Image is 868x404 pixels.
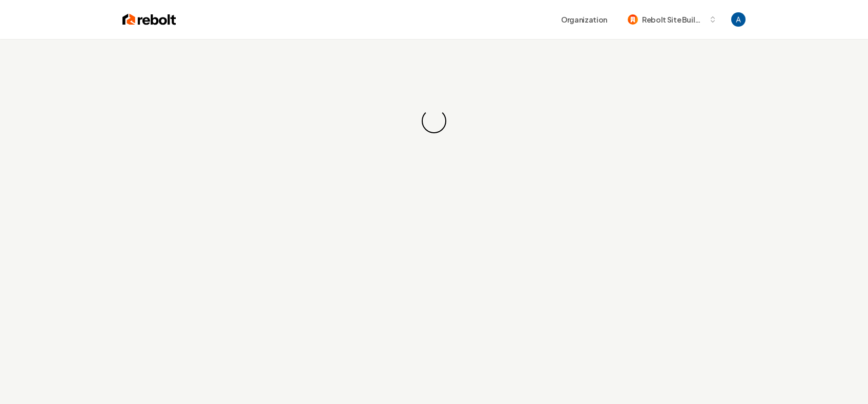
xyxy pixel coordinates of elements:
div: Loading [421,108,448,135]
span: Rebolt Site Builder [642,14,705,25]
img: Rebolt Logo [122,12,176,27]
img: Andrew Magana [731,12,746,27]
button: Organization [555,10,613,29]
button: Open user button [731,12,746,27]
img: Rebolt Site Builder [628,14,638,25]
